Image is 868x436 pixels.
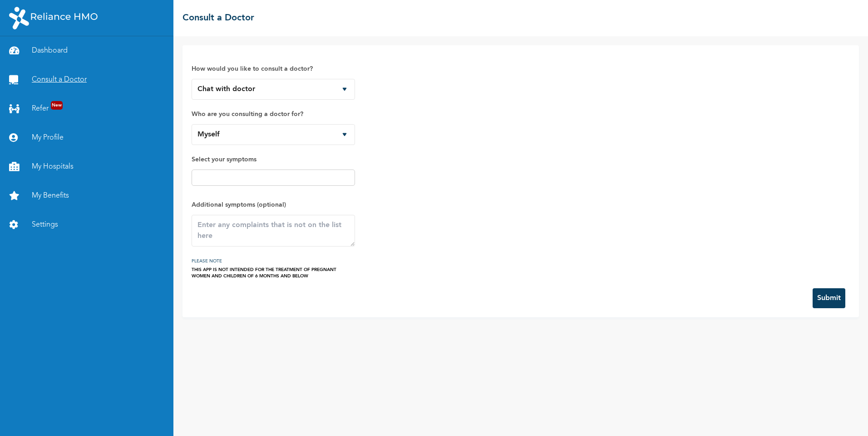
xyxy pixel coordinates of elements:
label: How would you like to consult a doctor? [192,63,355,74]
label: Additional symptoms (optional) [192,199,355,210]
label: Who are you consulting a doctor for? [192,109,355,120]
h2: Consult a Doctor [182,11,254,25]
button: Submit [813,288,845,308]
label: Select your symptoms [192,154,355,165]
h3: PLEASE NOTE [192,256,355,266]
img: RelianceHMO's Logo [9,7,98,29]
div: THIS APP IS NOT INTENDED FOR THE TREATMENT OF PREGNANT WOMEN AND CHILDREN OF 6 MONTHS AND BELOW [192,266,355,279]
span: New [51,101,63,110]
